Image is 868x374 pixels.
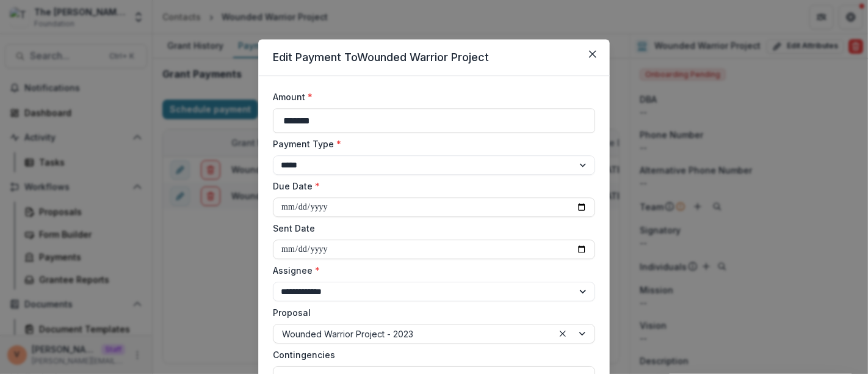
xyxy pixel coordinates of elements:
[555,326,570,341] div: Clear selected options
[273,222,588,235] label: Sent Date
[258,39,610,76] header: Edit Payment To Wounded Warrior Project
[583,44,602,64] button: Close
[273,306,588,319] label: Proposal
[273,264,588,277] label: Assignee
[273,180,588,193] label: Due Date
[273,90,588,103] label: Amount
[273,137,588,150] label: Payment Type
[273,348,588,361] label: Contingencies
